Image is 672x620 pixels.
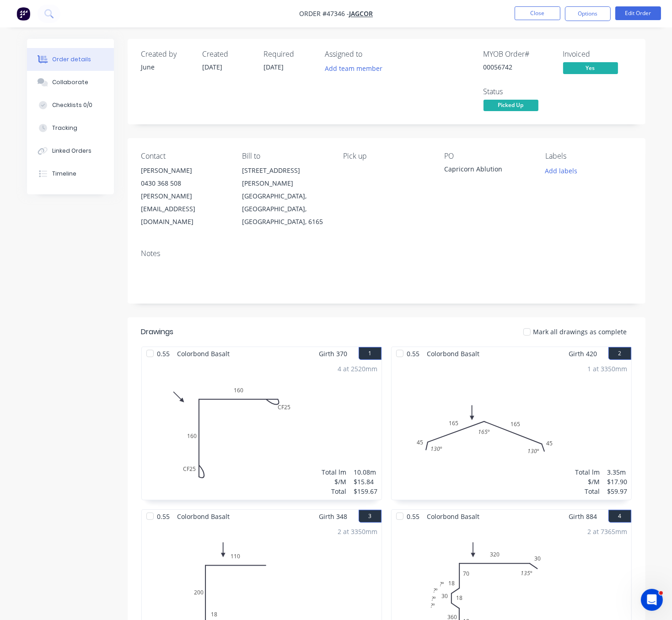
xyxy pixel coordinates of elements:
button: Add team member [320,62,387,75]
div: Notes [141,249,632,258]
div: 3.35m [607,467,628,477]
div: Bill to [242,152,328,160]
span: 0.55 [403,347,424,360]
button: Order details [27,48,114,71]
div: [PERSON_NAME][EMAIL_ADDRESS][DOMAIN_NAME] [141,190,228,228]
div: 2 at 3350mm [338,527,378,536]
span: Colorbond Basalt [174,510,234,523]
button: 2 [608,347,631,360]
div: Contact [141,152,228,160]
span: Girth 884 [569,510,597,523]
div: [STREET_ADDRESS][PERSON_NAME] [242,164,328,190]
div: Created [203,50,253,59]
div: Created by [141,50,192,59]
div: $159.67 [354,486,378,496]
button: Checklists 0/0 [27,94,114,117]
button: Tracking [27,117,114,139]
span: Colorbond Basalt [174,347,234,360]
div: June [141,62,192,72]
button: Linked Orders [27,139,114,162]
div: Total [322,486,347,496]
div: 4 at 2520mm [338,364,378,374]
div: Status [484,87,552,96]
span: Mark all drawings as complete [533,327,627,337]
div: Linked Orders [52,147,91,155]
div: $/M [575,477,600,486]
button: Add team member [325,62,387,75]
span: Picked Up [484,100,538,111]
div: 10.08m [354,467,378,477]
div: [GEOGRAPHIC_DATA], [GEOGRAPHIC_DATA], [GEOGRAPHIC_DATA], 6165 [242,190,328,228]
a: Jagcor [349,10,373,18]
div: Labels [545,152,632,160]
button: Options [565,6,611,21]
span: Colorbond Basalt [424,347,484,360]
div: Capricorn Ablution [444,164,531,177]
button: 1 [359,347,382,360]
div: 1 at 3350mm [588,364,628,374]
span: [DATE] [264,63,284,71]
div: $15.84 [354,477,378,486]
button: Collaborate [27,71,114,94]
button: Add labels [540,164,582,176]
div: Total [575,486,600,496]
div: 00056742 [484,62,552,72]
div: 04516516545130º165º130º1 at 3350mmTotal lm$/MTotal3.35m$17.90$59.97 [392,360,631,500]
span: Order #47346 - [299,10,349,18]
span: Girth 348 [319,510,348,523]
div: Order details [52,55,91,64]
div: Collaborate [52,78,88,86]
div: Pick up [343,152,430,160]
div: 0CF25160CF251604 at 2520mmTotal lm$/MTotal10.08m$15.84$159.67 [142,360,382,500]
div: $59.97 [607,486,628,496]
div: [PERSON_NAME] [141,164,228,177]
button: Edit Order [615,6,661,20]
button: 3 [359,510,382,523]
span: Girth 420 [569,347,597,360]
div: Tracking [52,124,77,132]
div: Required [264,50,314,59]
div: MYOB Order # [484,50,552,59]
iframe: Intercom live chat [641,589,663,611]
button: Close [515,6,560,20]
div: Timeline [52,170,76,178]
button: 4 [608,510,631,523]
div: Assigned to [325,50,417,59]
div: [STREET_ADDRESS][PERSON_NAME][GEOGRAPHIC_DATA], [GEOGRAPHIC_DATA], [GEOGRAPHIC_DATA], 6165 [242,164,328,228]
div: 2 at 7365mm [588,527,628,536]
span: 0.55 [154,510,174,523]
span: 0.55 [154,347,174,360]
div: Total lm [322,467,347,477]
span: Girth 370 [319,347,348,360]
div: $17.90 [607,477,628,486]
span: 0.55 [403,510,424,523]
div: 0430 368 508 [141,177,228,190]
button: Picked Up [484,100,538,113]
div: Invoiced [563,50,632,59]
div: $/M [322,477,347,486]
div: [PERSON_NAME]0430 368 508[PERSON_NAME][EMAIL_ADDRESS][DOMAIN_NAME] [141,164,228,228]
div: PO [444,152,531,160]
button: Timeline [27,162,114,185]
span: Colorbond Basalt [424,510,484,523]
div: Checklists 0/0 [52,101,92,109]
div: Total lm [575,467,600,477]
div: Drawings [141,326,174,337]
span: Yes [563,62,618,74]
span: [DATE] [203,63,223,71]
img: Factory [16,7,30,21]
